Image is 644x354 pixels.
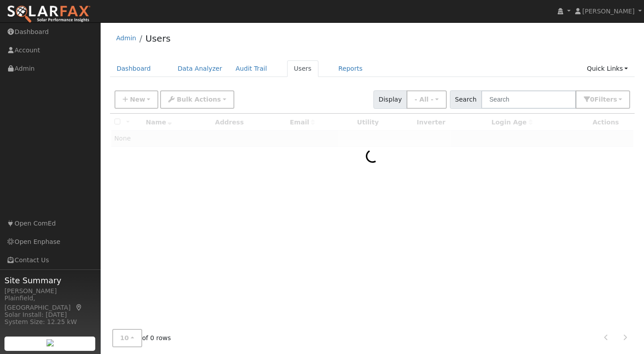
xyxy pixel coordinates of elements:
div: [PERSON_NAME] [4,286,96,296]
a: Map [75,304,83,311]
span: Site Summary [4,274,96,286]
div: Solar Install: [DATE] [4,310,96,320]
button: 0Filters [576,90,630,109]
span: Filter [594,96,617,103]
a: Users [145,33,170,44]
a: Admin [116,34,136,42]
span: of 0 rows [112,329,171,347]
span: Bulk Actions [177,96,221,103]
a: Data Analyzer [171,60,229,77]
span: Search [450,90,482,109]
input: Search [481,90,576,109]
img: retrieve [47,339,54,346]
button: 10 [112,329,142,347]
span: New [130,96,145,103]
button: New [114,90,159,109]
button: - All - [407,90,447,109]
span: [PERSON_NAME] [582,8,635,15]
span: 10 [120,334,129,341]
a: Quick Links [580,60,635,77]
div: System Size: 12.25 kW [4,317,96,327]
span: Display [373,90,407,109]
img: SolarFax [7,5,91,24]
a: Reports [332,60,369,77]
a: Audit Trail [229,60,274,77]
button: Bulk Actions [160,90,234,109]
a: Users [287,60,318,77]
div: Plainfield, [GEOGRAPHIC_DATA] [4,294,96,312]
span: s [613,96,617,103]
a: Dashboard [110,60,158,77]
